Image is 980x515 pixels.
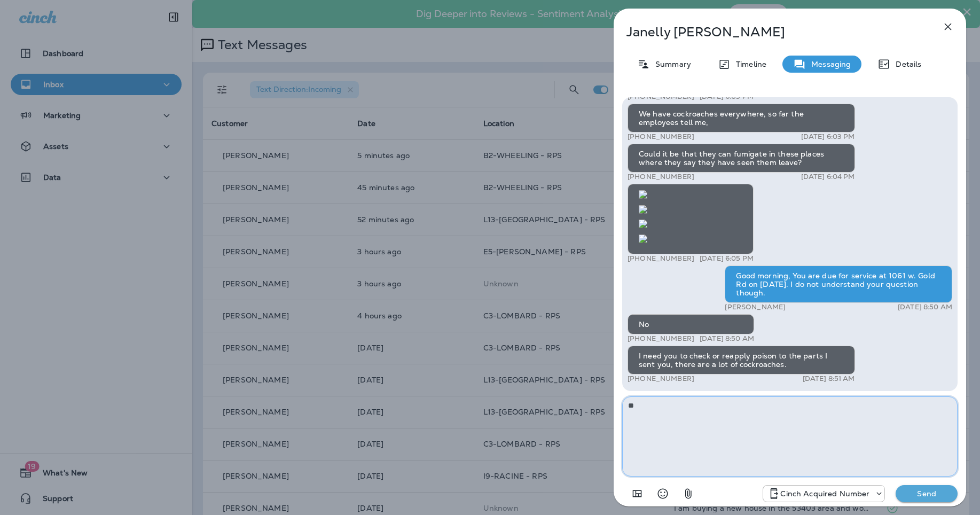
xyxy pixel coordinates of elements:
[890,60,921,68] p: Details
[628,104,855,132] div: We have cockroaches everywhere, so far the employees tell me,
[628,314,754,334] div: No
[780,489,869,498] p: Cinch Acquired Number
[628,254,694,263] p: [PHONE_NUMBER]
[763,487,884,500] div: +1 (224) 344-8646
[628,173,694,181] p: [PHONE_NUMBER]
[896,485,958,502] button: Send
[700,254,754,263] p: [DATE] 6:05 PM
[731,60,766,68] p: Timeline
[639,190,647,199] img: twilio-download
[700,334,754,343] p: [DATE] 8:50 AM
[904,489,949,498] p: Send
[898,303,952,311] p: [DATE] 8:50 AM
[650,60,691,68] p: Summary
[801,132,855,141] p: [DATE] 6:03 PM
[803,374,855,383] p: [DATE] 8:51 AM
[639,205,647,214] img: twilio-download
[652,483,673,504] button: Select an emoji
[626,25,918,40] p: Janelly [PERSON_NAME]
[806,60,851,68] p: Messaging
[628,144,855,173] div: Could it be that they can fumigate in these places where they say they have seen them leave?
[628,334,694,343] p: [PHONE_NUMBER]
[725,266,952,303] div: Good morning, You are due for service at 1061 w. Gold Rd on [DATE]. I do not understand your ques...
[628,374,694,383] p: [PHONE_NUMBER]
[639,235,647,243] img: twilio-download
[725,303,786,311] p: [PERSON_NAME]
[628,346,855,374] div: I need you to check or reapply poison to the parts I sent you, there are a lot of cockroaches.
[628,132,694,141] p: [PHONE_NUMBER]
[639,220,647,228] img: twilio-download
[801,173,855,181] p: [DATE] 6:04 PM
[626,483,648,504] button: Add in a premade template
